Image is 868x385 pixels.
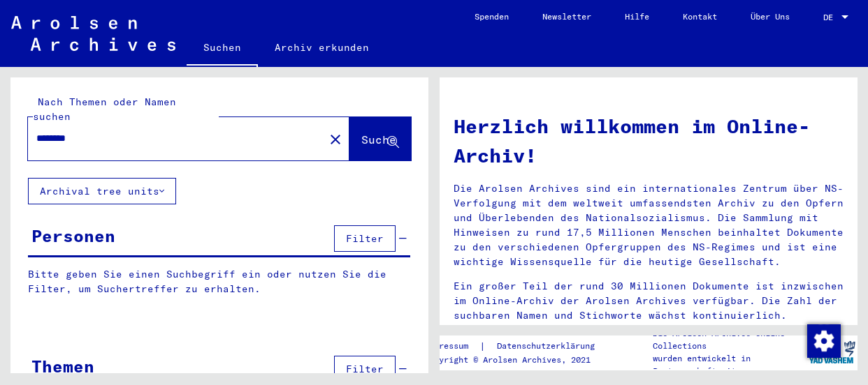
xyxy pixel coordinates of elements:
p: Die Arolsen Archives sind ein internationales Zentrum über NS-Verfolgung mit dem weltweit umfasse... [454,181,844,269]
img: yv_logo.png [806,335,858,370]
p: Copyright © Arolsen Archives, 2021 [424,354,612,366]
span: DE [823,13,839,22]
p: Bitte geben Sie einen Suchbegriff ein oder nutzen Sie die Filter, um Suchertreffer zu erhalten. [28,267,410,296]
mat-icon: close [327,131,344,148]
a: Impressum [424,339,479,354]
div: | [424,339,612,354]
p: Ein großer Teil der rund 30 Millionen Dokumente ist inzwischen im Online-Archiv der Arolsen Archi... [454,279,844,323]
span: Suche [361,133,396,146]
p: wurden entwickelt in Partnerschaft mit [653,352,806,377]
h1: Herzlich willkommen im Online-Archiv! [454,112,844,170]
a: Datenschutzerklärung [486,339,612,354]
button: Clear [321,125,349,153]
button: Filter [334,225,396,252]
button: Filter [334,356,396,382]
p: Die Arolsen Archives Online-Collections [653,327,806,352]
img: Zustimmung ändern [807,324,841,358]
a: Suchen [187,31,258,67]
img: Arolsen_neg.svg [11,16,175,51]
a: Archiv erkunden [258,31,386,64]
div: Themen [31,354,94,379]
span: Filter [346,363,384,375]
mat-label: Nach Themen oder Namen suchen [33,96,176,123]
button: Archival tree units [28,178,176,204]
div: Personen [31,223,115,248]
button: Suche [349,117,411,160]
div: Zustimmung ändern [806,324,840,357]
span: Filter [346,232,384,245]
